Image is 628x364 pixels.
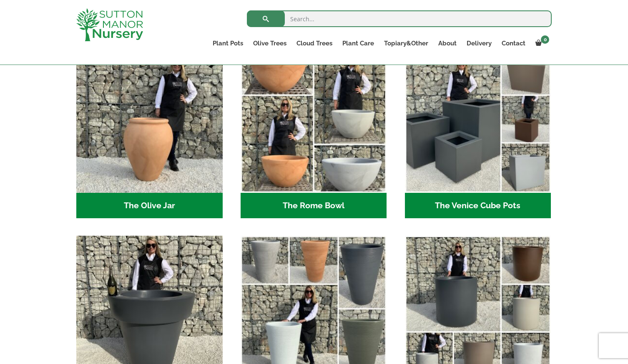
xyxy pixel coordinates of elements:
[76,193,223,219] h2: The Olive Jar
[241,47,387,193] img: The Rome Bowl
[541,35,549,44] span: 0
[241,193,387,219] h2: The Rome Bowl
[530,37,552,49] a: 0
[291,37,337,49] a: Cloud Trees
[76,47,223,193] img: The Olive Jar
[241,47,387,218] a: Visit product category The Rome Bowl
[433,37,462,49] a: About
[405,47,551,218] a: Visit product category The Venice Cube Pots
[497,37,530,49] a: Contact
[248,37,291,49] a: Olive Trees
[247,10,552,27] input: Search...
[405,47,551,193] img: The Venice Cube Pots
[405,193,551,219] h2: The Venice Cube Pots
[76,47,223,218] a: Visit product category The Olive Jar
[462,37,497,49] a: Delivery
[379,37,433,49] a: Topiary&Other
[337,37,379,49] a: Plant Care
[76,8,143,41] img: logo
[208,37,248,49] a: Plant Pots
